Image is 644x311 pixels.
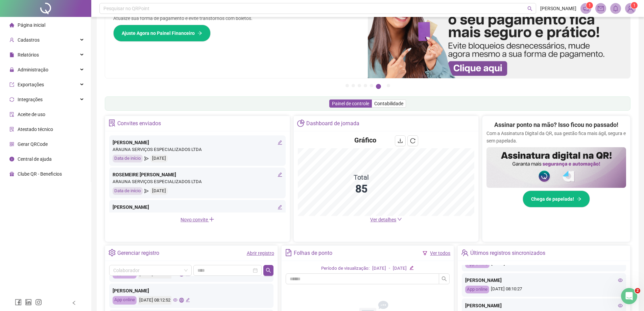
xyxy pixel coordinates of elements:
[586,2,593,9] sup: 1
[113,155,143,162] div: Data de início
[144,155,149,162] span: send
[364,84,367,87] button: 4
[18,141,48,147] span: Gerar QRCode
[625,3,636,14] img: 83093
[113,146,282,153] div: ARAUNA SERVIÇOS ESPECIALIZADOS LTDA
[113,178,282,185] div: ARAUNA SERVIÇOS ESPECIALIZADOS LTDA
[150,155,168,162] div: [DATE]
[613,5,619,12] span: bell
[247,250,274,256] a: Abrir registro
[18,97,43,102] span: Integrações
[18,82,44,87] span: Exportações
[285,249,292,256] span: file-text
[423,251,427,256] span: filter
[635,288,640,293] span: 2
[278,172,282,177] span: edit
[465,286,623,293] div: [DATE] 08:10:27
[173,298,177,302] span: eye
[618,278,623,283] span: eye
[486,147,626,188] img: banner%2F02c71560-61a6-44d4-94b9-c8ab97240462.png
[9,97,14,102] span: sync
[144,187,149,195] span: send
[621,288,637,304] iframe: Intercom live chat
[618,303,623,308] span: eye
[181,217,214,222] span: Novo convite
[18,127,53,132] span: Atestado técnico
[278,140,282,145] span: edit
[9,127,14,132] span: solution
[577,197,581,201] span: arrow-right
[18,37,40,43] span: Cadastros
[306,118,359,129] div: Dashboard de jornada
[398,138,403,143] span: download
[345,84,349,87] button: 1
[18,52,39,58] span: Relatórios
[186,298,190,302] span: edit
[113,171,282,178] div: ROSEMEIRE [PERSON_NAME]
[430,250,450,256] a: Ver todos
[209,217,214,222] span: plus
[113,211,282,218] div: ARAUNA SERVIÇOS ESPECIALIZADOS LTDA
[409,266,414,270] span: edit
[465,302,623,309] div: [PERSON_NAME]
[540,5,576,12] span: [PERSON_NAME]
[633,3,636,8] span: 1
[266,268,271,273] span: search
[25,299,32,306] span: linkedin
[370,217,402,222] a: Ver detalhes down
[358,84,361,87] button: 3
[589,3,591,8] span: 1
[9,67,14,72] span: lock
[523,191,590,207] button: Chega de papelada!
[494,120,618,130] h2: Assinar ponto na mão? Isso ficou no passado!
[486,130,626,145] p: Com a Assinatura Digital da QR, sua gestão fica mais ágil, segura e sem papelada.
[465,276,623,284] div: [PERSON_NAME]
[465,286,489,293] div: App online
[117,247,159,259] div: Gerenciar registro
[109,249,116,256] span: setting
[470,247,545,259] div: Últimos registros sincronizados
[9,23,14,27] span: home
[113,296,137,305] div: App online
[113,139,282,146] div: [PERSON_NAME]
[138,296,171,305] div: [DATE] 08:12:52
[9,38,14,42] span: user-add
[370,217,396,222] span: Ver detalhes
[113,25,211,42] button: Ajuste Agora no Painel Financeiro
[117,118,161,129] div: Convites enviados
[531,195,574,203] span: Chega de papelada!
[297,119,304,127] span: pie-chart
[397,217,402,222] span: down
[109,119,116,127] span: solution
[72,301,76,305] span: left
[9,82,14,87] span: export
[389,265,390,272] div: -
[18,171,62,177] span: Clube QR - Beneficios
[376,84,381,89] button: 6
[374,101,403,106] span: Contabilidade
[113,187,143,195] div: Data de início
[352,84,355,87] button: 2
[461,249,468,256] span: team
[598,5,604,12] span: mail
[18,67,48,72] span: Administração
[18,22,45,28] span: Página inicial
[9,112,14,117] span: audit
[294,247,332,259] div: Folhas de ponto
[18,156,52,162] span: Central de ajuda
[150,187,168,195] div: [DATE]
[387,84,390,87] button: 7
[321,265,369,272] div: Período de visualização:
[113,15,360,22] p: Atualize sua forma de pagamento e evite transtornos com boletos.
[113,203,282,211] div: [PERSON_NAME]
[370,84,373,87] button: 5
[15,299,22,306] span: facebook
[442,276,447,282] span: search
[18,112,45,117] span: Aceite de uso
[197,31,202,36] span: arrow-right
[9,172,14,176] span: gift
[332,101,369,106] span: Painel de controle
[278,205,282,209] span: edit
[393,265,407,272] div: [DATE]
[9,142,14,147] span: qrcode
